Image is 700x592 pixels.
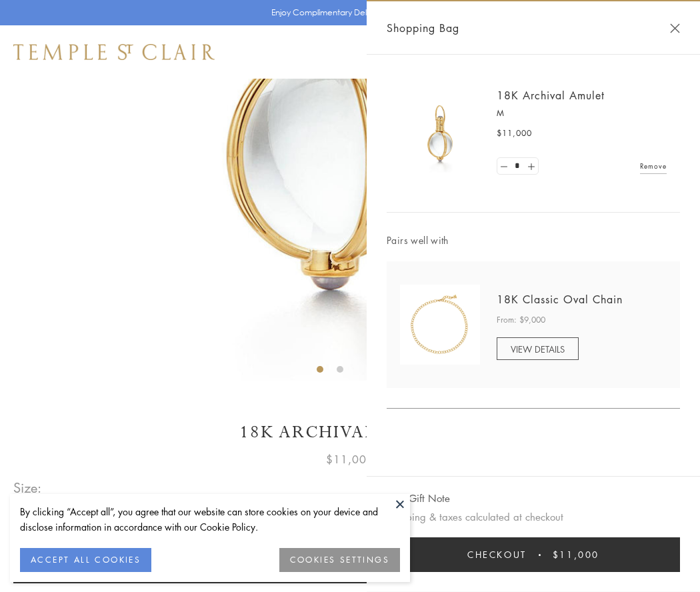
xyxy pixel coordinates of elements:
[13,421,687,444] h1: 18K Archival Amulet
[497,158,511,175] a: Set quantity to 0
[20,504,400,535] div: By clicking “Accept all”, you agree that our website can store cookies on your device and disclos...
[497,127,532,140] span: $11,000
[497,88,605,103] a: 18K Archival Amulet
[640,159,667,173] a: Remove
[387,509,680,525] p: Shipping & taxes calculated at checkout
[497,337,579,360] a: VIEW DETAILS
[13,44,215,60] img: Temple St. Clair
[387,490,450,507] button: Add Gift Note
[497,313,545,327] span: From: $9,000
[387,537,680,572] button: Checkout $11,000
[400,285,480,365] img: N88865-OV18
[553,547,599,562] span: $11,000
[400,93,480,173] img: 18K Archival Amulet
[279,548,400,572] button: COOKIES SETTINGS
[387,19,459,37] span: Shopping Bag
[326,451,374,468] span: $11,000
[387,233,680,248] span: Pairs well with
[20,548,151,572] button: ACCEPT ALL COOKIES
[13,477,43,499] span: Size:
[670,23,680,33] button: Close Shopping Bag
[511,343,565,355] span: VIEW DETAILS
[467,547,527,562] span: Checkout
[271,6,423,19] p: Enjoy Complimentary Delivery & Returns
[497,292,623,307] a: 18K Classic Oval Chain
[524,158,537,175] a: Set quantity to 2
[497,107,667,120] p: M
